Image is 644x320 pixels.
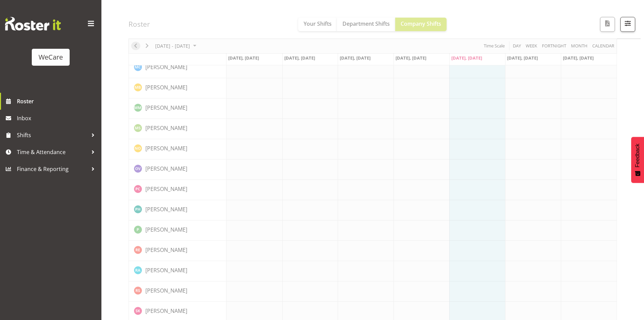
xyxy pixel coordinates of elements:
button: Feedback - Show survey [631,137,644,183]
button: Filter Shifts [620,17,635,32]
div: WeCare [39,52,63,62]
span: Inbox [17,113,98,123]
span: Feedback [635,144,641,167]
img: Rosterit website logo [5,17,61,30]
span: Time & Attendance [17,147,88,157]
span: Finance & Reporting [17,164,88,174]
span: Roster [17,96,98,106]
span: Shifts [17,130,88,140]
